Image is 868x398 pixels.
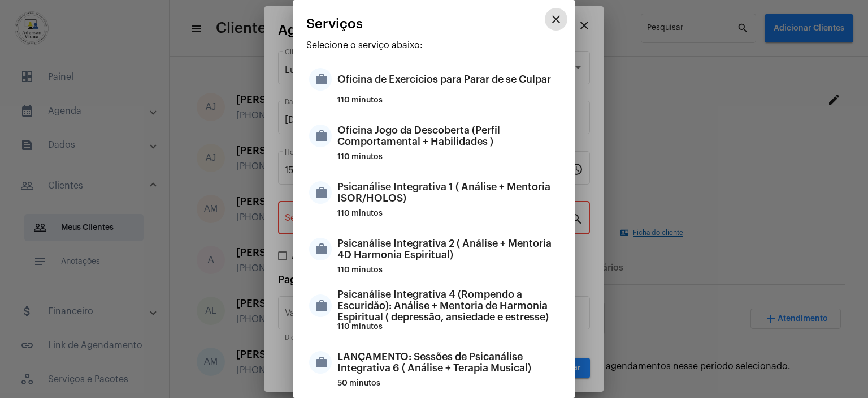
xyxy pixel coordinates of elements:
div: Oficina Jogo da Descoberta (Perfil Comportamental + Habilidades ) [337,119,559,153]
mat-icon: work [309,181,332,204]
span: Serviços [306,16,363,31]
div: 110 minutos [337,323,559,340]
div: 110 minutos [337,96,559,113]
mat-icon: work [309,125,332,147]
div: Psicanálise Integrativa 1 ( Análise + Mentoria ISOR/HOLOS) [337,176,559,209]
div: 110 minutos [337,266,559,283]
div: Psicanálise Integrativa 4 (Rompendo a Escuridão): Análise + Mentoria de Harmonia Espiritual ( dep... [337,289,559,323]
p: Selecione o serviço abaixo: [306,40,562,50]
mat-icon: work [309,294,332,317]
div: 110 minutos [337,209,559,226]
div: 50 minutos [337,379,559,396]
mat-icon: work [309,351,332,374]
div: 110 minutos [337,153,559,170]
mat-icon: work [309,238,332,260]
div: Psicanálise Integrativa 2 ( Análise + Mentoria 4D Harmonia Espiritual) [337,232,559,266]
div: Oficina de Exercícios para Parar de se Culpar [337,62,559,96]
mat-icon: close [549,12,563,26]
mat-icon: work [309,68,332,91]
div: LANÇAMENTO: Sessões de Psicanálise Integrativa 6 ( Análise + Terapia Musical) [337,345,559,379]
